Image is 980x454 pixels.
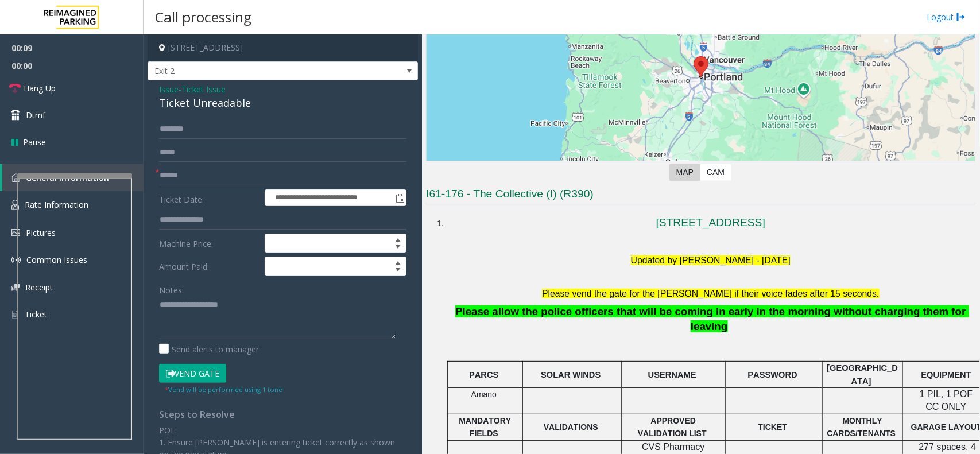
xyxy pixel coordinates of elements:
h3: I61-176 - The Collective (I) (R390) [426,187,975,205]
span: Issue [159,83,179,95]
label: Notes: [159,280,184,296]
label: Send alerts to manager [159,343,259,355]
a: [STREET_ADDRESS] [656,216,765,228]
img: 'icon' [11,173,20,182]
label: Machine Price: [156,234,262,253]
span: SOLAR WINDS [541,370,601,379]
a: Logout [927,11,966,23]
span: 1 PIL, 1 POF [920,389,973,399]
label: CAM [700,164,731,181]
span: Decrease value [390,266,406,275]
span: VALIDATIONS [544,422,598,432]
h4: Steps to Resolve [159,409,406,420]
img: 'icon' [11,255,21,265]
img: 'icon' [11,309,19,320]
span: Increase value [390,234,406,243]
span: Ticket Issue [181,83,226,95]
span: Please allow the police officers that will be coming in early in the morning without charging the... [455,305,969,332]
label: Map [669,164,700,181]
span: Pause [23,136,46,148]
div: Ticket Unreadable [159,95,406,111]
img: 'icon' [11,229,20,236]
span: TICKET [758,422,788,432]
span: MONTHLY CARDS/TENANTS [827,416,896,438]
a: General Information [2,164,144,191]
span: EQUIPMENT [921,370,971,379]
small: Vend will be performed using 1 tone [165,385,282,394]
span: USERNAME [648,370,696,379]
span: Hang Up [24,82,56,94]
span: General Information [26,172,109,183]
label: Ticket Date: [156,189,262,207]
div: 1818 Southwest 4th Avenue, Portland, OR [694,56,708,77]
font: Updated by [PERSON_NAME] - [DATE] [631,255,791,265]
span: CC ONLY [926,402,967,412]
span: MANDATORY FIELDS [459,416,513,438]
span: Dtmf [26,109,45,121]
span: [GEOGRAPHIC_DATA] [827,363,898,385]
span: Exit 2 [148,62,363,80]
span: Decrease value [390,243,406,253]
img: 'icon' [11,284,20,291]
h3: Call processing [149,3,257,31]
button: Vend Gate [159,364,226,383]
span: PASSWORD [748,370,797,379]
span: Amano [471,390,497,399]
h4: [STREET_ADDRESS] [148,34,418,61]
span: Increase value [390,257,406,266]
img: logout [956,11,966,23]
span: APPROVED VALIDATION LIST [638,416,707,438]
span: PARCS [469,370,498,379]
span: - [179,84,226,95]
label: Amount Paid: [156,257,262,276]
font: Please vend the gate for the [PERSON_NAME] if their voice fades after 15 seconds. [542,289,879,298]
span: Toggle popup [393,190,406,206]
img: 'icon' [11,200,19,210]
